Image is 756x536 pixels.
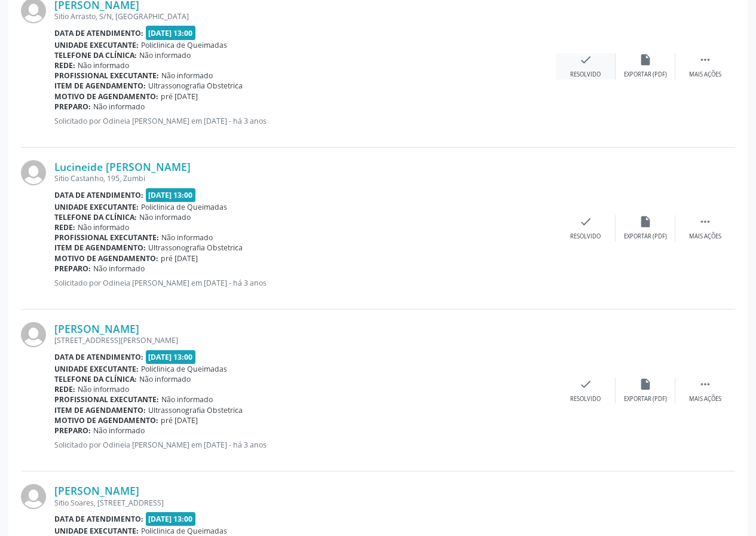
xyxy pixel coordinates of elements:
p: Solicitado por Odineia [PERSON_NAME] em [DATE] - há 3 anos [54,440,556,450]
i: insert_drive_file [639,53,652,66]
span: Policlinica de Queimadas [141,364,227,374]
span: Não informado [161,71,213,81]
i:  [699,215,712,228]
b: Telefone da clínica: [54,50,137,60]
div: Exportar (PDF) [624,395,667,403]
b: Rede: [54,60,75,71]
b: Rede: [54,222,75,232]
b: Motivo de agendamento: [54,91,158,102]
b: Telefone da clínica: [54,212,137,222]
span: Não informado [93,264,145,274]
div: Sitio Arrasto, S/N, [GEOGRAPHIC_DATA] [54,11,556,22]
b: Profissional executante: [54,394,159,405]
span: Não informado [161,232,213,243]
div: Resolvido [570,232,601,241]
b: Profissional executante: [54,71,159,81]
b: Motivo de agendamento: [54,253,158,264]
span: Ultrassonografia Obstetrica [148,405,243,415]
div: Sitio Soares, [STREET_ADDRESS] [54,498,556,508]
span: pré [DATE] [161,253,198,264]
b: Telefone da clínica: [54,374,137,384]
span: [DATE] 13:00 [146,188,196,202]
i:  [699,378,712,391]
b: Unidade executante: [54,364,139,374]
span: Não informado [78,60,129,71]
b: Data de atendimento: [54,28,143,38]
p: Solicitado por Odineia [PERSON_NAME] em [DATE] - há 3 anos [54,116,556,126]
span: pré [DATE] [161,91,198,102]
b: Profissional executante: [54,232,159,243]
b: Item de agendamento: [54,81,146,91]
a: [PERSON_NAME] [54,322,139,335]
span: Não informado [93,425,145,436]
b: Unidade executante: [54,202,139,212]
b: Preparo: [54,425,91,436]
span: [DATE] 13:00 [146,512,196,526]
i: check [579,378,592,391]
i: insert_drive_file [639,215,652,228]
div: Mais ações [689,232,721,241]
a: Lucineide [PERSON_NAME] [54,160,191,173]
img: img [21,484,46,509]
span: Policlinica de Queimadas [141,40,227,50]
span: Não informado [139,212,191,222]
span: Policlinica de Queimadas [141,202,227,212]
span: Policlinica de Queimadas [141,526,227,536]
div: Sitio Castanho, 195, Zumbi [54,173,556,183]
span: [DATE] 13:00 [146,350,196,364]
span: Não informado [139,50,191,60]
div: Resolvido [570,71,601,79]
b: Preparo: [54,102,91,112]
i: check [579,53,592,66]
img: img [21,322,46,347]
a: [PERSON_NAME] [54,484,139,497]
div: Exportar (PDF) [624,71,667,79]
span: Ultrassonografia Obstetrica [148,81,243,91]
i:  [699,53,712,66]
div: Mais ações [689,395,721,403]
b: Motivo de agendamento: [54,415,158,425]
div: Resolvido [570,395,601,403]
b: Item de agendamento: [54,405,146,415]
span: Não informado [78,222,129,232]
b: Data de atendimento: [54,190,143,200]
div: Exportar (PDF) [624,232,667,241]
span: Não informado [161,394,213,405]
b: Unidade executante: [54,40,139,50]
div: Mais ações [689,71,721,79]
span: Não informado [93,102,145,112]
span: pré [DATE] [161,415,198,425]
i: check [579,215,592,228]
span: Não informado [78,384,129,394]
span: Não informado [139,374,191,384]
span: Ultrassonografia Obstetrica [148,243,243,253]
b: Unidade executante: [54,526,139,536]
i: insert_drive_file [639,378,652,391]
b: Rede: [54,384,75,394]
span: [DATE] 13:00 [146,26,196,39]
img: img [21,160,46,185]
p: Solicitado por Odineia [PERSON_NAME] em [DATE] - há 3 anos [54,278,556,288]
b: Item de agendamento: [54,243,146,253]
b: Data de atendimento: [54,352,143,362]
b: Data de atendimento: [54,514,143,524]
b: Preparo: [54,264,91,274]
div: [STREET_ADDRESS][PERSON_NAME] [54,335,556,345]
